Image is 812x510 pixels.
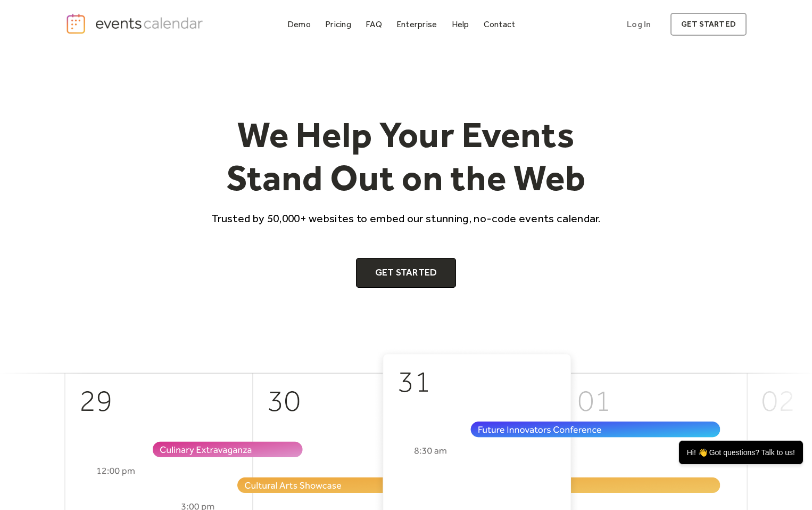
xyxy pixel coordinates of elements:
[616,13,661,36] a: Log In
[452,21,469,27] div: Help
[321,17,355,31] a: Pricing
[202,113,610,200] h1: We Help Your Events Stand Out on the Web
[479,17,520,31] a: Contact
[361,17,386,31] a: FAQ
[448,17,474,31] a: Help
[325,21,351,27] div: Pricing
[392,17,441,31] a: Enterprise
[283,17,315,31] a: Demo
[202,211,610,226] p: Trusted by 50,000+ websites to embed our stunning, no-code events calendar.
[484,21,516,27] div: Contact
[356,258,457,288] a: Get Started
[287,21,311,27] div: Demo
[396,21,437,27] div: Enterprise
[670,13,747,36] a: get started
[366,21,382,27] div: FAQ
